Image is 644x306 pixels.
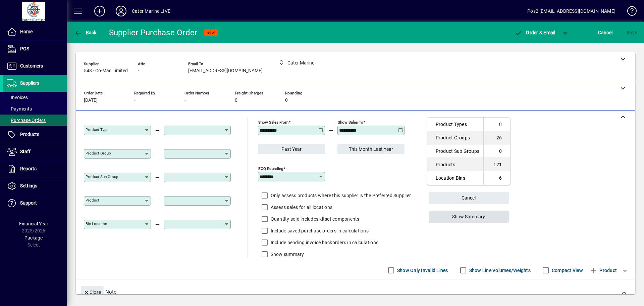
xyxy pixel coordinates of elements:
[616,286,632,302] button: Delete
[67,27,104,39] app-page-header-button: Back
[285,98,288,103] span: 0
[74,30,97,35] span: Back
[84,68,128,74] span: 548 - Co-Mac Limited
[184,98,186,103] span: -
[86,127,108,132] mat-label: Product Type
[269,204,333,211] label: Assess sales for all locations
[586,264,620,276] button: Product
[7,95,28,100] span: Invoices
[258,166,283,171] mat-label: EOQ Rounding
[427,118,484,131] td: Product Types
[3,24,67,40] a: Home
[483,118,510,131] td: 8
[616,291,632,297] app-page-header-button: Delete
[269,227,369,234] label: Include saved purchase orders in calculations
[3,161,67,177] a: Reports
[3,58,67,75] a: Customers
[109,27,198,38] div: Supplier Purchase Order
[625,27,639,39] button: Save
[134,98,136,103] span: -
[396,267,448,274] label: Show Only Invalid Lines
[86,151,111,156] mat-label: Product Group
[132,6,170,16] div: Cater Marine LIVE
[81,286,104,298] button: Close
[235,98,237,103] span: 0
[515,30,555,35] span: Order & Email
[3,143,67,160] a: Staff
[590,265,617,276] span: Product
[20,183,37,188] span: Settings
[429,192,509,204] button: Cancel
[20,63,43,69] span: Customers
[207,31,215,35] span: NEW
[138,68,139,74] span: -
[598,27,613,38] span: Cancel
[511,27,559,39] button: Order & Email
[3,41,67,57] a: POS
[427,131,484,144] td: Product Groups
[3,126,67,143] a: Products
[86,174,118,179] mat-label: Product Sub group
[84,287,101,298] span: Close
[110,5,132,17] button: Profile
[7,106,32,112] span: Payments
[3,115,67,126] a: Purchase Orders
[427,144,484,158] td: Product Sub Groups
[427,171,484,185] td: Location Bins
[527,6,615,16] div: Pos2 [EMAIL_ADDRESS][DOMAIN_NAME]
[269,251,304,258] label: Show summary
[24,235,43,241] span: Package
[89,5,110,17] button: Add
[84,98,98,103] span: [DATE]
[269,216,360,222] label: Quantity sold includes kitset components
[483,158,510,171] td: 121
[281,144,302,155] span: Past Year
[7,118,46,123] span: Purchase Orders
[483,171,510,185] td: 6
[452,211,485,222] span: Show Summary
[20,29,33,34] span: Home
[427,158,484,171] td: Products
[3,92,67,103] a: Invoices
[72,27,98,39] button: Back
[20,200,37,206] span: Support
[20,166,37,171] span: Reports
[79,289,105,295] app-page-header-button: Close
[468,267,531,274] label: Show Line Volumes/Weights
[349,144,393,155] span: This Month Last Year
[269,192,411,199] label: Only assess products where this supplier is the Preferred Supplier
[3,195,67,212] a: Support
[20,80,39,86] span: Suppliers
[337,144,405,154] button: This Month Last Year
[483,131,510,144] td: 26
[19,221,48,226] span: Financial Year
[627,30,629,35] span: S
[483,144,510,158] td: 0
[86,198,99,203] mat-label: Product
[550,267,583,274] label: Compact View
[596,27,614,39] button: Cancel
[429,211,509,223] button: Show Summary
[20,46,29,51] span: POS
[462,192,476,204] span: Cancel
[622,1,636,23] a: Knowledge Base
[627,27,637,38] span: ave
[269,239,379,246] label: Include pending invoice backorders in calculations
[258,144,325,154] button: Past Year
[20,132,39,137] span: Products
[3,103,67,115] a: Payments
[86,221,107,226] mat-label: Bin Location
[3,178,67,194] a: Settings
[20,149,31,154] span: Staff
[188,68,263,74] span: [EMAIL_ADDRESS][DOMAIN_NAME]
[76,279,635,304] div: Note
